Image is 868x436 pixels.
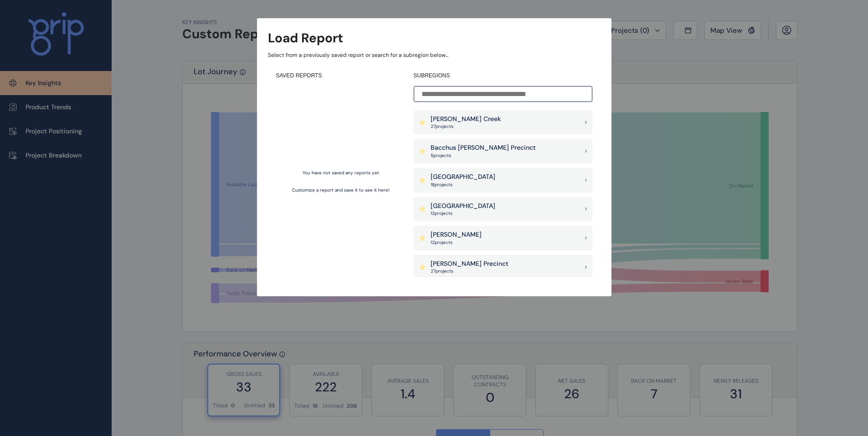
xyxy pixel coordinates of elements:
p: [PERSON_NAME] Precinct [431,259,508,269]
p: 5 project s [431,152,536,159]
p: [PERSON_NAME] [431,230,482,239]
p: You have not saved any reports yet [303,170,379,176]
p: 27 project s [431,123,501,130]
h4: SAVED REPORTS [276,72,406,80]
p: Customize a report and save it to see it here! [292,187,390,193]
p: 13 project s [431,210,495,217]
p: 18 project s [431,182,495,188]
h4: SUBREGIONS [414,72,592,80]
p: [GEOGRAPHIC_DATA] [431,202,495,211]
h3: Load Report [268,29,343,47]
p: 12 project s [431,239,482,246]
p: Select from a previously saved report or search for a subregion below... [268,51,601,59]
p: [GEOGRAPHIC_DATA] [431,172,495,182]
p: Bacchus [PERSON_NAME] Precinct [431,143,536,152]
p: 27 project s [431,268,508,274]
p: [PERSON_NAME] Creek [431,115,501,124]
